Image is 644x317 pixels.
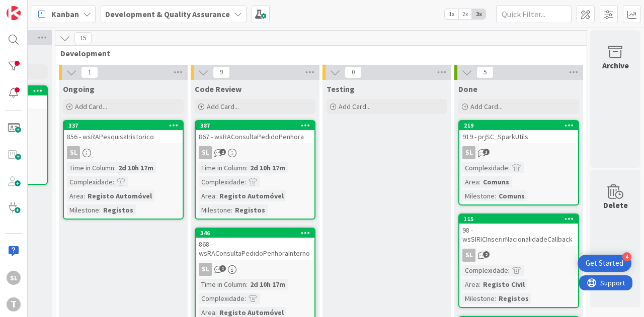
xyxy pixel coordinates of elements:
div: 387 [200,122,314,129]
div: 4 [622,252,631,261]
span: Done [458,84,477,94]
span: : [231,204,232,216]
div: 919 - prjSC_SparkUtils [459,130,578,143]
div: Registo Civil [480,279,527,290]
input: Quick Filter... [496,5,572,23]
div: Milestone [67,204,99,216]
div: SL [196,146,314,159]
div: SL [459,249,578,262]
div: Complexidade [199,176,245,187]
div: SL [196,263,314,276]
div: Open Get Started checklist, remaining modules: 4 [578,255,631,272]
span: : [246,279,248,290]
div: 219919 - prjSC_SparkUtils [459,121,578,143]
div: Time in Column [199,162,246,173]
span: : [245,293,246,304]
div: 337 [64,121,183,130]
span: Add Card... [75,102,107,111]
a: 219919 - prjSC_SparkUtilsSLComplexidade:Area:ComunsMilestone:Comuns [458,120,579,205]
div: Registo Automóvel [85,190,154,201]
span: : [114,162,116,173]
span: 1x [445,9,458,19]
span: : [508,162,510,173]
div: 219 [459,121,578,130]
span: : [245,176,246,187]
span: : [215,190,217,201]
span: : [99,204,101,216]
div: 337 [68,122,183,129]
div: Complexidade [462,162,508,173]
div: Delete [603,199,628,211]
span: Testing [327,84,355,94]
a: 11598 - wsSIRICInserirNacionalidadeCallbackSLComplexidade:Area:Registo CivilMilestone:Registos [458,214,579,308]
span: 15 [74,32,92,44]
div: 2d 10h 17m [248,162,288,173]
div: 2d 10h 17m [116,162,156,173]
span: Support [21,2,46,14]
div: Milestone [462,190,495,201]
div: 868 - wsRAConsultaPedidoPenhoraInterno [196,238,314,260]
div: T [7,297,21,311]
span: : [508,265,510,276]
span: 2 [219,149,226,155]
span: 1 [219,265,226,272]
div: SL [7,271,21,285]
div: 337856 - wsRAPesquisaHistorico [64,121,183,143]
div: 115 [459,215,578,224]
span: Kanban [51,8,79,20]
div: Complexidade [462,265,508,276]
span: 1 [81,66,98,78]
div: 98 - wsSIRICInserirNacionalidadeCallback [459,224,578,246]
div: Milestone [199,204,231,216]
span: : [113,176,114,187]
div: 856 - wsRAPesquisaHistorico [64,130,183,143]
span: 2 [483,251,490,258]
div: 867 - wsRAConsultaPedidoPenhora [196,130,314,143]
div: Registos [232,204,268,216]
span: Code Review [195,84,242,94]
div: 11598 - wsSIRICInserirNacionalidadeCallback [459,215,578,246]
div: 346 [200,230,314,237]
div: Complexidade [199,293,245,304]
span: Ongoing [63,84,95,94]
span: : [246,162,248,173]
div: Complexidade [67,176,113,187]
div: Time in Column [67,162,114,173]
b: Development & Quality Assurance [105,9,230,19]
span: Development [60,48,574,58]
div: Time in Column [199,279,246,290]
span: : [84,190,85,201]
div: Registo Automóvel [217,190,286,201]
span: Add Card... [207,102,239,111]
div: 387 [196,121,314,130]
div: 346868 - wsRAConsultaPedidoPenhoraInterno [196,229,314,260]
div: Archive [602,59,629,71]
span: : [479,279,480,290]
div: SL [64,146,183,159]
span: 3 [483,149,490,155]
div: 115 [464,216,578,223]
span: 2x [458,9,472,19]
div: Registos [496,293,531,304]
div: SL [462,249,475,262]
span: 9 [213,66,230,78]
div: SL [459,146,578,159]
div: Get Started [586,258,623,268]
span: : [479,176,480,187]
div: 219 [464,122,578,129]
div: Area [67,190,84,201]
div: 2d 10h 17m [248,279,288,290]
span: Add Card... [470,102,503,111]
div: 387867 - wsRAConsultaPedidoPenhora [196,121,314,143]
div: Comuns [496,190,527,201]
span: Add Card... [339,102,371,111]
div: 346 [196,229,314,238]
div: Comuns [480,176,512,187]
span: 5 [476,66,494,78]
div: SL [67,146,80,159]
div: Area [462,279,479,290]
div: Area [199,190,215,201]
span: : [495,190,496,201]
img: Visit kanbanzone.com [7,6,21,20]
a: 387867 - wsRAConsultaPedidoPenhoraSLTime in Column:2d 10h 17mComplexidade:Area:Registo AutomóvelM... [195,120,315,220]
